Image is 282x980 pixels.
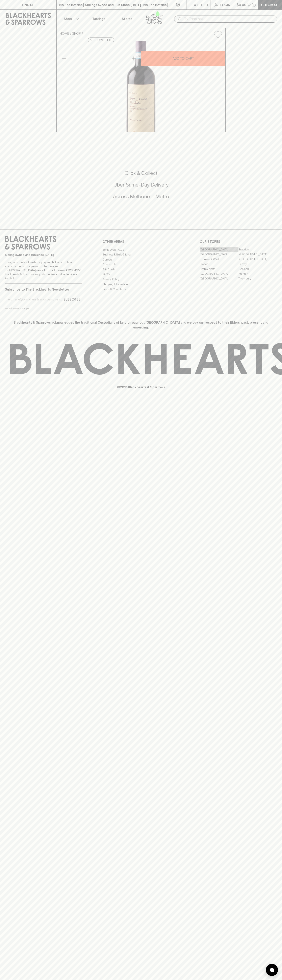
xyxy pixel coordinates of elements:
[173,56,194,61] p: ADD TO CART
[8,296,62,303] input: e.g. jane@blackheartsandsparrows.com.au
[261,2,279,7] p: Checkout
[238,257,277,262] a: [GEOGRAPHIC_DATA]
[238,267,277,271] a: Geelong
[194,2,209,7] p: Wishlist
[237,2,246,7] p: $0.00
[102,239,180,244] p: OTHER AREAS
[5,181,277,188] h5: Uber Same-Day Delivery
[102,262,180,267] a: Contact Us
[63,297,80,302] p: SUBSCRIBE
[57,10,85,28] button: Shop
[200,239,277,244] p: OUR STORES
[5,287,82,292] p: Subscribe to The Blackhearts Newsletter
[102,257,180,262] a: Careers
[62,295,82,304] button: SUBSCRIBE
[5,193,277,200] h5: Across Melbourne Metro
[64,16,72,21] p: Shop
[5,253,82,257] p: Sibling owned and run since [DATE]
[113,10,141,28] a: Stores
[44,269,81,272] strong: Liquor License #32064953
[88,38,114,42] button: Add to wishlist
[102,282,180,287] a: Shipping Information
[72,32,81,35] a: SHOP
[200,276,238,281] a: [GEOGRAPHIC_DATA]
[102,272,180,277] a: FAQ's
[200,257,238,262] a: Brunswick West
[141,51,225,66] button: ADD TO CART
[200,247,238,252] a: [GEOGRAPHIC_DATA]
[22,2,34,7] p: FIND US
[5,154,277,221] div: Call to action block
[102,287,180,292] a: Terms & Conditions
[238,271,277,276] a: Prahran
[85,10,113,28] a: Tastings
[200,262,238,267] a: Elwood
[5,260,82,280] p: It is against the law to sell or supply alcohol to, or to obtain alcohol on behalf of a person un...
[220,2,230,7] p: Login
[238,276,277,281] a: Thornbury
[184,16,274,22] input: Try "Pinot noir"
[253,4,255,6] p: 0
[200,267,238,271] a: Fitzroy North
[102,267,180,272] a: Gift Cards
[92,16,105,21] p: Tastings
[212,29,224,40] button: Add to wishlist
[200,271,238,276] a: [GEOGRAPHIC_DATA]
[270,968,274,972] img: bubble-icon
[238,247,277,252] a: Braddon
[102,247,180,252] a: Bottle Drop FAQ's
[57,41,225,132] img: 2034.png
[5,306,82,310] p: We will never spam you
[60,32,69,35] a: HOME
[238,252,277,257] a: [GEOGRAPHIC_DATA]
[102,277,180,282] a: Privacy Policy
[102,252,180,257] a: Business & Bulk Gifting
[5,170,277,176] h5: Click & Collect
[8,320,274,330] p: Blackhearts & Sparrows acknowledges the traditional Custodians of land throughout [GEOGRAPHIC_DAT...
[200,252,238,257] a: [GEOGRAPHIC_DATA]
[238,262,277,267] a: Fitzroy
[122,16,132,21] p: Stores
